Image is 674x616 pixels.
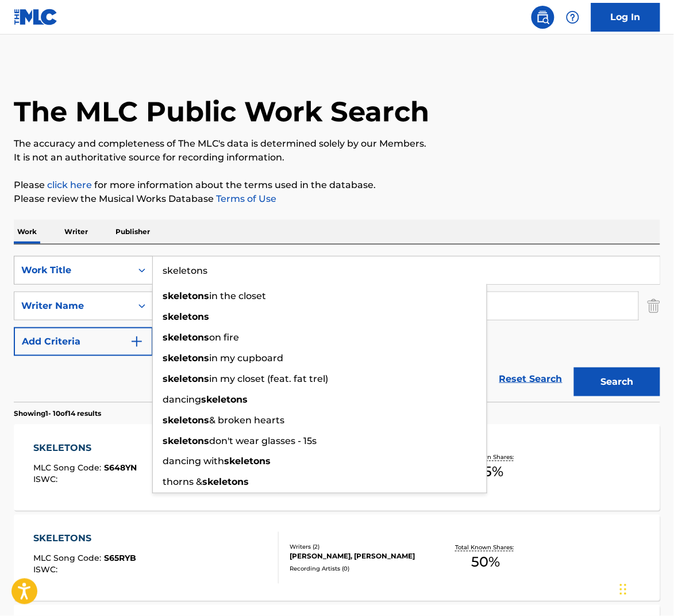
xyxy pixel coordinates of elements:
[163,311,209,322] strong: skeletons
[14,94,429,129] h1: The MLC Public Work Search
[472,552,500,573] span: 50 %
[290,543,432,552] div: Writers ( 2 )
[163,456,224,467] span: dancing with
[494,366,568,392] a: Reset Search
[591,3,660,32] a: Log In
[21,263,125,277] div: Work Title
[561,6,584,29] div: Help
[574,368,660,396] button: Search
[33,463,104,473] span: MLC Song Code :
[104,463,137,473] span: S648YN
[209,415,284,426] span: & broken hearts
[163,373,209,384] strong: skeletons
[33,442,137,456] div: SKELETONS
[532,6,554,29] a: Public Search
[163,435,209,446] strong: skeletons
[209,332,239,343] span: on fire
[566,10,580,24] img: help
[14,256,660,402] form: Search Form
[163,477,202,488] span: thorns &
[209,435,317,446] span: don't wear glasses - 15s
[214,193,276,204] a: Terms of Use
[33,565,60,575] span: ISWC :
[163,290,209,301] strong: skeletons
[47,179,92,190] a: click here
[33,475,60,485] span: ISWC :
[536,10,550,24] img: search
[14,151,660,164] p: It is not an authoritative source for recording information.
[33,532,136,546] div: SKELETONS
[14,408,101,419] p: Showing 1 - 10 of 14 results
[112,220,153,244] p: Publisher
[14,178,660,192] p: Please for more information about the terms used in the database.
[455,544,517,552] p: Total Known Shares:
[14,515,660,601] a: SKELETONSMLC Song Code:S65RYBISWC:Writers (2)[PERSON_NAME], [PERSON_NAME]Recording Artists (0)Tot...
[21,299,125,313] div: Writer Name
[61,220,91,244] p: Writer
[290,565,432,573] div: Recording Artists ( 0 )
[14,192,660,206] p: Please review the Musical Works Database
[163,415,209,426] strong: skeletons
[163,394,201,405] span: dancing
[648,292,660,320] img: Delete Criterion
[163,332,209,343] strong: skeletons
[130,335,144,349] img: 9d2ae6d4665cec9f34b9.svg
[104,553,136,564] span: S65RYB
[163,353,209,364] strong: skeletons
[209,373,328,384] span: in my closet (feat. fat trel)
[224,456,271,467] strong: skeletons
[617,561,674,616] iframe: Chat Widget
[290,552,432,562] div: [PERSON_NAME], [PERSON_NAME]
[209,353,283,364] span: in my cupboard
[14,327,153,356] button: Add Criteria
[202,477,249,488] strong: skeletons
[33,553,104,564] span: MLC Song Code :
[620,572,627,607] div: Drag
[201,394,248,405] strong: skeletons
[14,9,58,25] img: MLC Logo
[14,220,40,244] p: Work
[14,424,660,511] a: SKELETONSMLC Song Code:S648YNISWC:Writers (6)[PERSON_NAME], [PERSON_NAME], [PERSON_NAME] [PERSON_...
[14,137,660,151] p: The accuracy and completeness of The MLC's data is determined solely by our Members.
[209,290,266,301] span: in the closet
